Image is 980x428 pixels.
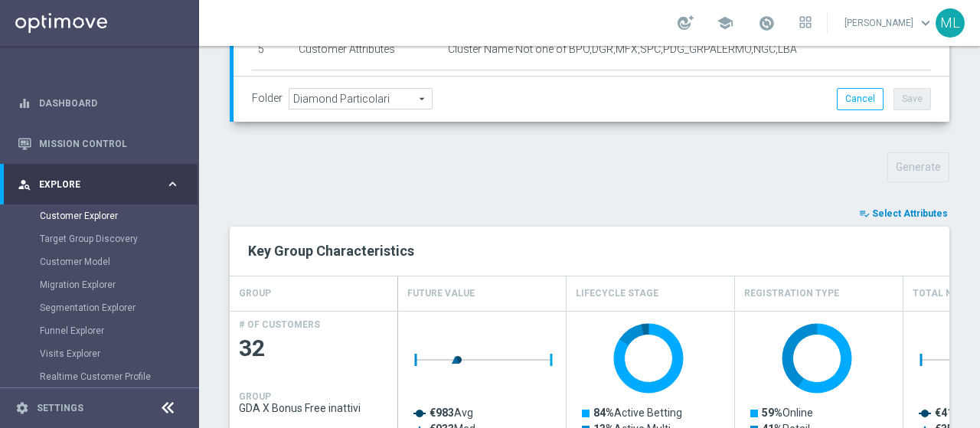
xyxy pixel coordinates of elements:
[39,123,180,164] a: Mission Control
[936,8,965,38] div: ML
[17,97,181,109] button: equalizer Dashboard
[40,233,159,245] a: Target Group Discovery
[292,31,442,70] td: Customer Attributes
[18,178,165,191] div: Explore
[40,342,198,365] div: Visits Explorer
[40,279,159,291] a: Migration Explorer
[18,178,31,191] i: person_search
[576,280,658,307] h4: Lifecycle Stage
[917,15,934,31] span: keyboard_arrow_down
[18,96,31,110] i: equalizer
[40,371,159,383] a: Realtime Customer Profile
[762,407,782,419] tspan: 59%
[252,92,283,105] label: Folder
[37,403,83,413] a: Settings
[40,210,159,222] a: Customer Explorer
[857,205,949,222] button: playlist_add_check Select Attributes
[744,280,839,307] h4: Registration Type
[248,242,931,260] h2: Key Group Characteristics
[15,401,29,415] i: settings
[430,407,454,419] tspan: €983
[40,319,198,342] div: Funnel Explorer
[17,178,181,191] button: person_search Explore keyboard_arrow_right
[40,302,159,314] a: Segmentation Explorer
[593,407,682,419] text: Active Betting
[18,83,180,123] div: Dashboard
[40,250,198,273] div: Customer Model
[935,407,975,419] tspan: €41,895
[239,334,389,364] span: 32
[252,70,292,108] td: 6
[448,43,797,56] span: Cluster Name Not one of BPO,DGR,MFX,SPC,PDG_GRPALERMO,NGC,LBA
[40,348,159,360] a: Visits Explorer
[40,365,198,388] div: Realtime Customer Profile
[165,177,180,191] i: keyboard_arrow_right
[239,402,389,414] span: GDA X Bonus Free inattivi
[40,256,159,268] a: Customer Model
[593,407,614,419] tspan: 84%
[430,407,473,419] text: Avg
[762,407,813,419] text: Online
[239,280,271,307] h4: GROUP
[39,180,165,189] span: Explore
[843,11,936,34] a: [PERSON_NAME]keyboard_arrow_down
[40,325,159,337] a: Funnel Explorer
[239,391,271,402] h4: GROUP
[40,204,198,227] div: Customer Explorer
[717,15,733,31] span: school
[40,296,198,319] div: Segmentation Explorer
[39,83,180,123] a: Dashboard
[252,31,292,70] td: 5
[859,208,870,219] i: playlist_add_check
[292,70,442,108] td: Customer Attributes
[407,280,475,307] h4: Future Value
[40,273,198,296] div: Migration Explorer
[872,208,948,219] span: Select Attributes
[40,227,198,250] div: Target Group Discovery
[17,138,181,150] button: Mission Control
[887,152,949,182] button: Generate
[837,88,884,109] button: Cancel
[239,319,320,330] h4: # OF CUSTOMERS
[893,88,931,109] button: Save
[18,123,180,164] div: Mission Control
